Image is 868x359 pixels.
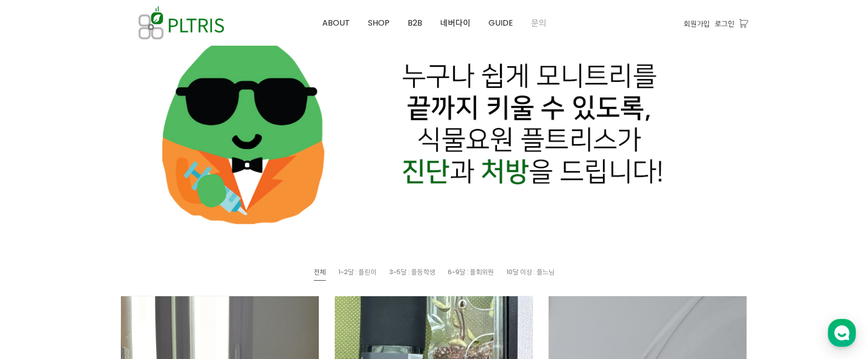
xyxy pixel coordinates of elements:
span: 설정 [155,291,167,299]
a: 문의 [522,1,555,46]
span: 전체 [314,267,326,277]
a: 10달 이상 : 플느님 [507,267,555,280]
a: 전체 [314,267,326,281]
a: B2B [399,1,431,46]
a: 네버다이 [431,1,479,46]
a: 1~2달 : 플린이 [338,267,377,280]
span: 문의 [531,17,546,29]
span: B2B [408,17,422,29]
a: 로그인 [715,18,734,29]
span: 10달 이상 : 플느님 [507,267,555,277]
span: SHOP [368,17,390,29]
span: ABOUT [322,17,350,29]
span: 네버다이 [440,17,470,29]
span: 1~2달 : 플린이 [338,267,377,277]
a: 홈 [3,276,66,301]
span: 3~5달 : 플등학생 [389,267,435,277]
span: 홈 [32,291,38,299]
a: 대화 [66,276,130,301]
span: GUIDE [488,17,513,29]
a: 설정 [130,276,193,301]
a: ABOUT [313,1,359,46]
a: 3~5달 : 플등학생 [389,267,435,280]
span: 대화 [92,291,104,299]
a: SHOP [359,1,399,46]
a: 회원가입 [684,18,710,29]
span: 6~9달 : 플회위원 [448,267,494,277]
a: 6~9달 : 플회위원 [448,267,494,280]
a: GUIDE [479,1,522,46]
